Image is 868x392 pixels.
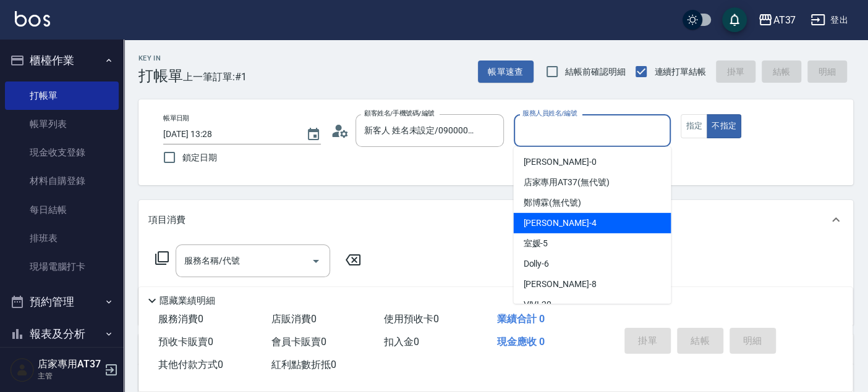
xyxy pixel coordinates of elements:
[5,167,119,195] a: 材料自購登錄
[299,120,328,149] button: Choose date, selected date is 2025-08-19
[753,7,801,33] button: AT37
[806,9,853,31] button: 登出
[523,196,581,209] span: 鄭博霖 (無代號)
[10,357,35,382] img: Person
[5,252,119,281] a: 現場電腦打卡
[523,217,596,230] span: [PERSON_NAME] -4
[5,224,119,252] a: 排班表
[522,109,577,118] label: 服務人員姓名/編號
[158,313,203,325] span: 服務消費 0
[5,286,119,318] button: 預約管理
[497,336,545,348] span: 現金應收 0
[722,7,747,32] button: save
[5,44,119,77] button: 櫃檯作業
[523,176,609,189] span: 店家專用AT37 (無代號)
[183,69,247,85] span: 上一筆訂單:#1
[364,109,435,118] label: 顧客姓名/手機號碼/編號
[523,237,548,250] span: 室媛 -5
[163,124,294,144] input: YYYY/MM/DD hh:mm
[5,138,119,167] a: 現金收支登錄
[138,54,183,62] h2: Key In
[138,200,853,240] div: 項目消費
[271,336,326,348] span: 會員卡販賣 0
[478,60,534,83] button: 帳單速查
[523,156,596,169] span: [PERSON_NAME] -0
[158,359,223,370] span: 其他付款方式 0
[15,11,50,27] img: Logo
[384,336,419,348] span: 扣入金 0
[160,294,215,307] p: 隱藏業績明細
[654,65,706,78] span: 連續打單結帳
[523,278,596,291] span: [PERSON_NAME] -8
[182,151,217,164] span: 鎖定日期
[138,67,183,85] h3: 打帳單
[271,359,336,370] span: 紅利點數折抵 0
[158,336,213,348] span: 預收卡販賣 0
[773,12,796,28] div: AT37
[38,370,101,382] p: 主管
[681,114,707,138] button: 指定
[163,114,189,123] label: 帳單日期
[5,110,119,138] a: 帳單列表
[707,114,741,138] button: 不指定
[497,313,545,325] span: 業績合計 0
[384,313,439,325] span: 使用預收卡 0
[5,318,119,350] button: 報表及分析
[38,358,101,370] h5: 店家專用AT37
[5,196,119,224] a: 每日結帳
[523,298,551,311] span: VIVI -20
[271,313,317,325] span: 店販消費 0
[523,257,549,270] span: Dolly -6
[306,251,326,271] button: Open
[5,81,119,110] a: 打帳單
[148,214,185,227] p: 項目消費
[565,65,626,78] span: 結帳前確認明細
